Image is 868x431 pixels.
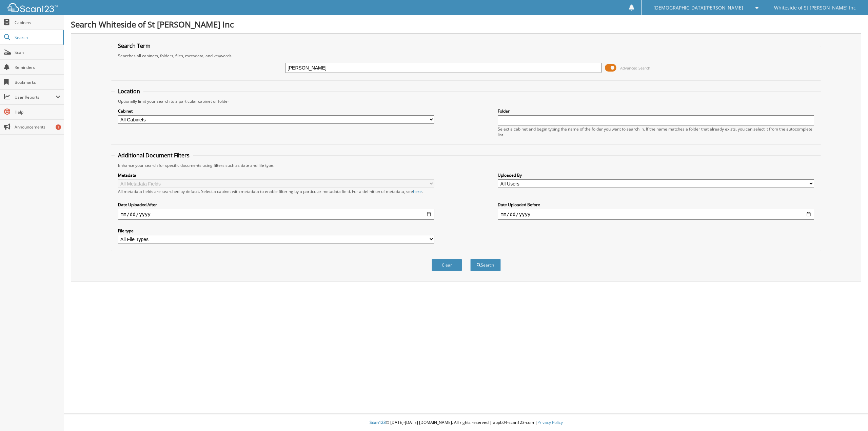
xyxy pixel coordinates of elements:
label: Metadata [118,172,434,178]
img: scan123-logo-white.svg [7,3,58,12]
label: File type [118,228,434,234]
span: Announcements [15,124,60,130]
span: [DEMOGRAPHIC_DATA][PERSON_NAME] [653,6,743,10]
span: Search [15,35,59,40]
div: Select a cabinet and begin typing the name of the folder you want to search in. If the name match... [498,126,814,138]
button: Search [470,259,501,271]
div: All metadata fields are searched by default. Select a cabinet with metadata to enable filtering b... [118,189,434,194]
legend: Location [115,87,143,95]
label: Date Uploaded Before [498,202,814,208]
span: Reminders [15,64,60,70]
div: Searches all cabinets, folders, files, metadata, and keywords [115,53,818,59]
label: Cabinet [118,108,434,114]
input: end [498,209,814,220]
span: Scan [15,50,60,55]
legend: Additional Document Filters [115,152,193,159]
div: Enhance your search for specific documents using filters such as date and file type. [115,162,818,168]
span: Help [15,109,60,115]
label: Date Uploaded After [118,202,434,208]
span: Cabinets [15,20,60,25]
legend: Search Term [115,42,154,50]
div: Optionally limit your search to a particular cabinet or folder [115,98,818,104]
div: 1 [56,124,61,130]
span: Whiteside of St [PERSON_NAME] Inc [774,6,856,10]
h1: Search Whiteside of St [PERSON_NAME] Inc [71,19,861,30]
span: Bookmarks [15,79,60,85]
span: Advanced Search [620,65,650,71]
a: here [413,189,422,194]
label: Uploaded By [498,172,814,178]
input: start [118,209,434,220]
label: Folder [498,108,814,114]
a: Privacy Policy [537,419,563,425]
span: Scan123 [370,419,386,425]
span: User Reports [15,94,56,100]
button: Clear [432,259,462,271]
div: © [DATE]-[DATE] [DOMAIN_NAME]. All rights reserved | appb04-scan123-com | [64,414,868,431]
